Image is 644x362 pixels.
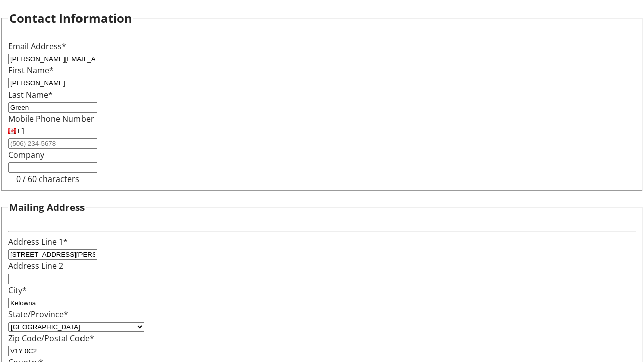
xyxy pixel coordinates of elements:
[8,89,53,100] label: Last Name*
[8,138,97,149] input: (506) 234-5678
[8,65,54,76] label: First Name*
[8,41,66,52] label: Email Address*
[8,249,97,260] input: Address
[9,200,85,214] h3: Mailing Address
[8,346,97,356] input: Zip or Postal Code
[8,298,97,308] input: City
[8,260,63,271] label: Address Line 2
[8,333,94,344] label: Zip Code/Postal Code*
[9,9,132,27] h2: Contact Information
[8,309,68,320] label: State/Province*
[8,285,27,296] label: City*
[8,113,94,124] label: Mobile Phone Number
[16,173,79,185] tr-character-limit: 0 / 60 characters
[8,236,68,247] label: Address Line 1*
[8,149,44,160] label: Company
